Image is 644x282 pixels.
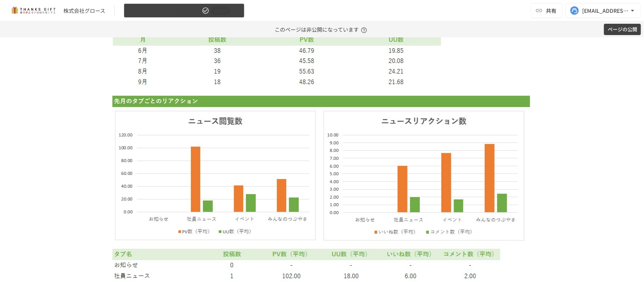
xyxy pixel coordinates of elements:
img: mMP1OxWUAhQbsRWCurg7vIHe5HqDpP7qZo7fRoNLXQh [9,5,57,17]
p: このページは非公開になっています [275,21,369,37]
div: [EMAIL_ADDRESS][DOMAIN_NAME] [582,6,629,15]
button: ページの公開 [604,24,641,35]
span: 【2025年10月】⑫運用開始後7回目振り返りMTG [129,6,200,15]
button: 【2025年10月】⑫運用開始後7回目振り返りMTG非公開 [124,3,244,18]
span: 非公開 [211,7,231,15]
span: 共有 [546,6,556,15]
button: 共有 [531,3,563,18]
div: 株式会社グロース [63,7,105,15]
button: [EMAIL_ADDRESS][DOMAIN_NAME] [566,3,641,18]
